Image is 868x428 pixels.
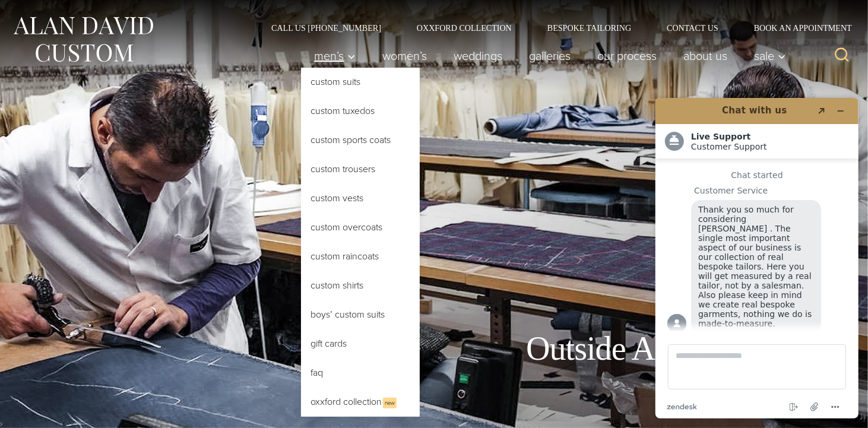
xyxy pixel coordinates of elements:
a: Custom Trousers [301,155,420,183]
img: Alan David Custom [12,13,154,66]
iframe: Find more information here [646,88,868,428]
a: Our Process [584,44,670,68]
a: Custom Suits [301,68,420,96]
a: Galleries [516,44,584,68]
a: About Us [670,44,741,68]
a: Custom Vests [301,184,420,213]
a: weddings [441,44,516,68]
a: Custom Sports Coats [301,126,420,154]
nav: Secondary Navigation [254,24,856,32]
a: Custom Shirts [301,271,420,300]
a: Call Us [PHONE_NUMBER] [254,24,399,32]
a: FAQ [301,359,420,387]
button: Sale sub menu toggle [741,44,793,68]
span: New [383,398,397,408]
button: Men’s sub menu toggle [301,44,369,68]
a: Custom Tuxedos [301,97,420,125]
a: Oxxford CollectionNew [301,388,420,417]
a: Custom Overcoats [301,213,420,242]
a: Contact Us [649,24,736,32]
a: Book an Appointment [736,24,856,32]
a: Custom Raincoats [301,242,420,271]
a: Oxxford Collection [399,24,530,32]
button: View Search Form [828,42,856,70]
a: Gift Cards [301,329,420,358]
h1: Outside Alterations [526,329,773,369]
a: Women’s [369,44,441,68]
a: Boys’ Custom Suits [301,300,420,329]
nav: Primary Navigation [301,44,793,68]
a: Bespoke Tailoring [530,24,649,32]
span: Chat [26,8,50,19]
